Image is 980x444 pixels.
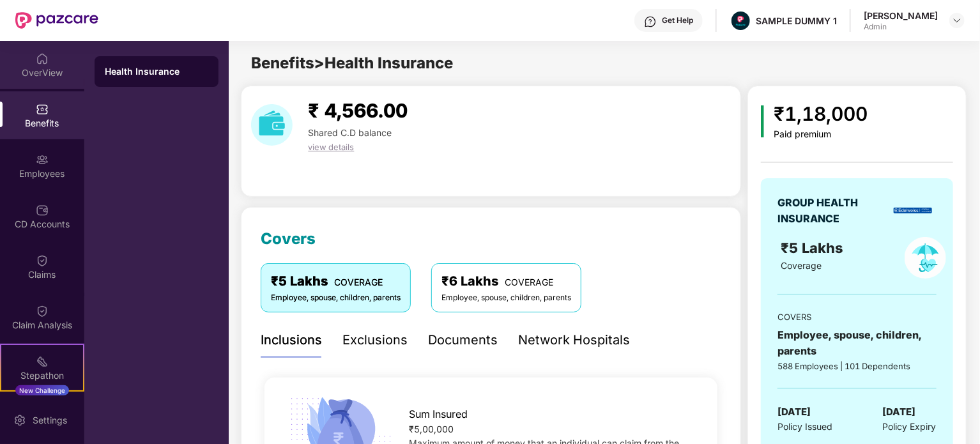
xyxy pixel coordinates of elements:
span: ₹ 4,566.00 [308,99,408,122]
img: svg+xml;base64,PHN2ZyB4bWxucz0iaHR0cDovL3d3dy53My5vcmcvMjAwMC9zdmciIHdpZHRoPSIyMSIgaGVpZ2h0PSIyMC... [36,355,49,368]
div: ₹6 Lakhs [441,272,571,291]
img: svg+xml;base64,PHN2ZyBpZD0iSGVscC0zMngzMiIgeG1sbnM9Imh0dHA6Ly93d3cudzMub3JnLzIwMDAvc3ZnIiB3aWR0aD... [644,15,657,28]
span: Sum Insured [409,406,468,422]
img: New Pazcare Logo [15,12,98,29]
div: Employee, spouse, children, parents [777,327,936,359]
img: svg+xml;base64,PHN2ZyBpZD0iQ2xhaW0iIHhtbG5zPSJodHRwOi8vd3d3LnczLm9yZy8yMDAwL3N2ZyIgd2lkdGg9IjIwIi... [36,254,49,267]
img: svg+xml;base64,PHN2ZyBpZD0iQ0RfQWNjb3VudHMiIGRhdGEtbmFtZT0iQ0QgQWNjb3VudHMiIHhtbG5zPSJodHRwOi8vd3... [36,204,49,217]
span: Shared C.D balance [308,127,392,138]
span: ₹5 Lakhs [781,240,848,256]
span: Policy Expiry [883,420,937,434]
img: svg+xml;base64,PHN2ZyBpZD0iRW1wbG95ZWVzIiB4bWxucz0iaHR0cDovL3d3dy53My5vcmcvMjAwMC9zdmciIHdpZHRoPS... [36,153,49,166]
img: download [251,104,293,146]
div: Inclusions [261,330,322,350]
div: ₹5,00,000 [409,422,697,436]
div: Health Insurance [105,65,208,78]
div: ₹5 Lakhs [271,272,401,291]
div: Paid premium [774,129,868,140]
img: svg+xml;base64,PHN2ZyBpZD0iU2V0dGluZy0yMHgyMCIgeG1sbnM9Imh0dHA6Ly93d3cudzMub3JnLzIwMDAvc3ZnIiB3aW... [13,414,26,427]
div: Settings [29,414,71,427]
div: SAMPLE DUMMY 1 [756,15,837,27]
span: Covers [261,229,316,248]
span: COVERAGE [505,277,553,287]
div: [PERSON_NAME] [864,10,938,22]
div: New Challenge [15,385,69,395]
img: Pazcare_Alternative_logo-01-01.png [731,11,750,30]
div: Get Help [662,15,693,26]
span: [DATE] [883,404,916,420]
img: insurerLogo [894,208,932,213]
img: svg+xml;base64,PHN2ZyBpZD0iSG9tZSIgeG1sbnM9Imh0dHA6Ly93d3cudzMub3JnLzIwMDAvc3ZnIiB3aWR0aD0iMjAiIG... [36,52,49,65]
img: svg+xml;base64,PHN2ZyBpZD0iQ2xhaW0iIHhtbG5zPSJodHRwOi8vd3d3LnczLm9yZy8yMDAwL3N2ZyIgd2lkdGg9IjIwIi... [36,305,49,318]
div: Admin [864,22,938,32]
span: Benefits > Health Insurance [251,54,453,72]
div: Stepathon [1,369,83,382]
div: Network Hospitals [518,330,630,350]
div: Employee, spouse, children, parents [271,292,401,304]
div: COVERS [777,310,936,323]
div: 588 Employees | 101 Dependents [777,360,936,372]
span: view details [308,142,354,152]
span: Coverage [781,260,822,271]
div: ₹1,18,000 [774,99,868,129]
div: Exclusions [342,330,408,350]
div: Documents [428,330,498,350]
span: [DATE] [777,404,811,420]
div: Employee, spouse, children, parents [441,292,571,304]
img: svg+xml;base64,PHN2ZyBpZD0iQmVuZWZpdHMiIHhtbG5zPSJodHRwOi8vd3d3LnczLm9yZy8yMDAwL3N2ZyIgd2lkdGg9Ij... [36,103,49,116]
img: policyIcon [905,237,946,279]
span: COVERAGE [334,277,383,287]
img: svg+xml;base64,PHN2ZyBpZD0iRHJvcGRvd24tMzJ4MzIiIHhtbG5zPSJodHRwOi8vd3d3LnczLm9yZy8yMDAwL3N2ZyIgd2... [952,15,962,26]
div: GROUP HEALTH INSURANCE [777,195,889,227]
span: Policy Issued [777,420,832,434]
img: icon [761,105,764,137]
